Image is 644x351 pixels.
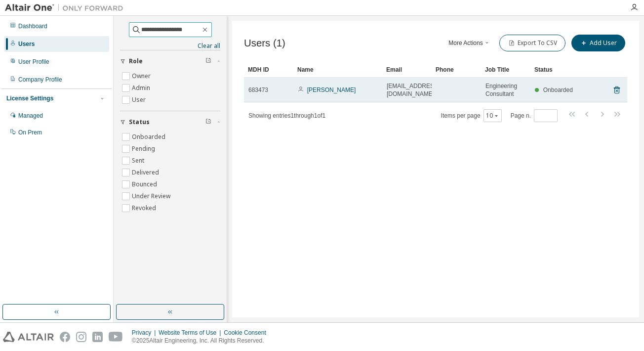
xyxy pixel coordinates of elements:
[132,94,148,106] label: User
[386,62,428,78] div: Email
[5,3,128,13] img: Altair One
[120,111,220,133] button: Status
[485,62,526,78] div: Job Title
[18,112,43,120] div: Managed
[132,190,172,202] label: Under Review
[248,112,325,119] span: Showing entries 1 through 1 of 1
[534,62,576,78] div: Status
[499,35,565,51] button: Export To CSV
[436,62,477,78] div: Phone
[132,329,159,337] div: Privacy
[441,109,502,122] span: Items per page
[486,112,499,120] button: 10
[76,332,86,342] img: instagram.svg
[132,82,152,94] label: Admin
[132,70,153,82] label: Owner
[18,129,42,136] div: On Prem
[307,87,356,93] a: [PERSON_NAME]
[120,50,220,72] button: Role
[446,35,493,51] button: More Actions
[485,82,526,98] span: Engineering Consultant
[159,329,224,337] div: Website Terms of Use
[92,332,103,342] img: linkedin.svg
[18,76,62,84] div: Company Profile
[120,42,220,50] a: Clear all
[129,118,150,126] span: Status
[224,329,272,337] div: Cookie Consent
[6,94,53,102] div: License Settings
[132,202,158,214] label: Revoked
[129,57,143,65] span: Role
[205,57,211,65] span: Clear filter
[132,167,161,178] label: Delivered
[132,337,272,345] p: © 2025 Altair Engineering, Inc. All Rights Reserved.
[248,62,289,78] div: MDH ID
[132,155,146,167] label: Sent
[248,86,268,94] span: 683473
[297,62,378,78] div: Name
[571,35,625,51] button: Add User
[18,58,49,66] div: User Profile
[132,131,167,143] label: Onboarded
[60,332,70,342] img: facebook.svg
[3,332,54,342] img: altair_logo.svg
[205,118,211,126] span: Clear filter
[132,143,157,155] label: Pending
[18,40,35,48] div: Users
[109,332,123,342] img: youtube.svg
[511,109,558,122] span: Page n.
[387,82,440,98] span: [EMAIL_ADDRESS][DOMAIN_NAME]
[543,87,573,93] span: Onboarded
[244,38,285,49] span: Users (1)
[18,22,47,30] div: Dashboard
[132,178,159,190] label: Bounced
